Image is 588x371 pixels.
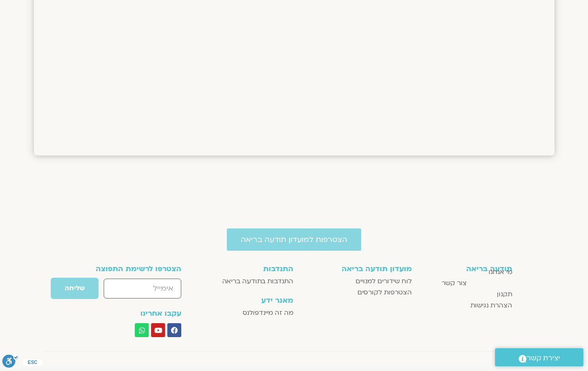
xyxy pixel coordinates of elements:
a: צור קשר [421,278,467,289]
span: מי אנחנו [489,267,512,278]
a: הצטרפות למועדון תודעה בריאה [227,234,361,245]
a: מי אנחנו [421,267,512,278]
button: שליחה [50,277,99,299]
h3: מועדון תודעה בריאה [303,265,412,273]
span: הצטרפות לקורסים [357,287,412,298]
input: אימייל [104,279,181,299]
span: התנדבות בתודעה בריאה [222,276,293,287]
span: שליחה [65,285,85,292]
h3: עקבו אחרינו [76,309,182,318]
h3: התנדבות [207,265,293,273]
a: יצירת קשר [495,348,583,366]
span: הצטרפות למועדון תודעה בריאה [241,235,347,244]
span: מה זה מיינדפולנס [243,307,293,319]
a: הצטרפות לקורסים [303,287,412,298]
h3: מאגר ידע [207,296,293,305]
a: הצהרת נגישות [421,300,512,311]
span: לוח שידורים למנויים [356,276,412,287]
a: התנדבות בתודעה בריאה [207,276,293,287]
h3: הצטרפו לרשימת התפוצה [76,265,182,273]
span: צור קשר [442,278,467,289]
form: טופס חדש [76,277,182,304]
a: הצטרפות למועדון תודעה בריאה [227,228,361,251]
a: לוח שידורים למנויים [303,276,412,287]
a: תקנון [421,289,512,300]
span: תקנון [497,289,512,300]
h3: תודעה בריאה [466,265,512,273]
a: מה זה מיינדפולנס [207,307,293,319]
span: יצירת קשר [527,352,560,364]
span: הצהרת נגישות [470,300,512,311]
a: תודעה בריאה [466,265,512,266]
